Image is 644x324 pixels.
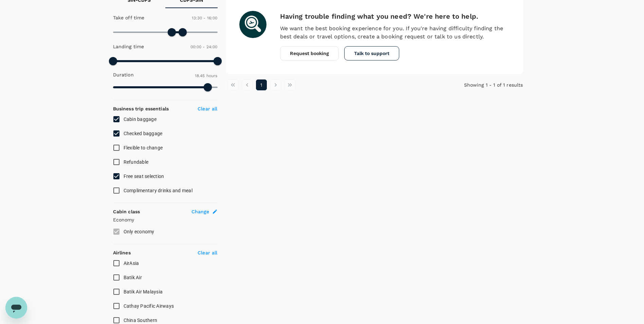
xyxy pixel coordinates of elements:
[256,79,267,90] button: page 1
[198,249,217,256] p: Clear all
[344,46,399,60] button: Talk to support
[424,82,523,88] p: Showing 1 - 1 of 1 results
[113,106,169,111] strong: Business trip essentials
[113,250,131,255] strong: Airlines
[280,46,339,60] button: Request booking
[113,43,144,50] p: Landing time
[124,318,158,323] span: China Southern
[190,44,218,49] span: 00:00 - 24:00
[124,159,149,165] span: Refundable
[5,297,27,319] iframe: Button to launch messaging window
[124,145,163,150] span: Flexible to change
[192,16,218,20] span: 13:30 - 16:00
[113,209,140,214] strong: Cabin class
[124,188,192,193] span: Complimentary drinks and meal
[280,11,510,22] h6: Having trouble finding what you need? We're here to help.
[124,260,139,266] span: AirAsia
[113,14,145,21] p: Take off time
[124,275,142,280] span: Batik Air
[113,216,218,223] p: Economy
[124,131,163,136] span: Checked baggage
[124,116,157,122] span: Cabin baggage
[124,174,164,179] span: Free seat selection
[124,229,154,234] span: Only economy
[198,105,217,112] p: Clear all
[226,79,424,90] nav: pagination navigation
[280,24,510,41] p: We want the best booking experience for you. If you're having difficulty finding the best deals o...
[195,73,218,78] span: 18.45 hours
[124,289,163,294] span: Batik Air Malaysia
[191,208,209,215] span: Change
[113,71,134,78] p: Duration
[124,303,174,309] span: Cathay Pacific Airways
